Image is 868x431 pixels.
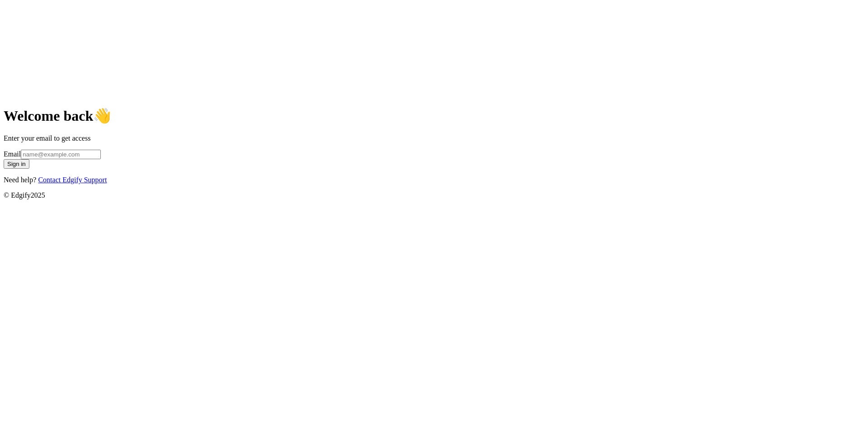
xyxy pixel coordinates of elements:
p: © Edgify 2025 [4,191,864,199]
input: name@example.com [21,150,101,159]
label: Email [4,150,21,158]
p: Need help? [4,176,864,184]
a: Contact Edgify Support [38,176,107,184]
h1: Welcome back 👋 [4,107,864,124]
button: Sign in [4,159,29,169]
p: Enter your email to get access [4,134,864,142]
